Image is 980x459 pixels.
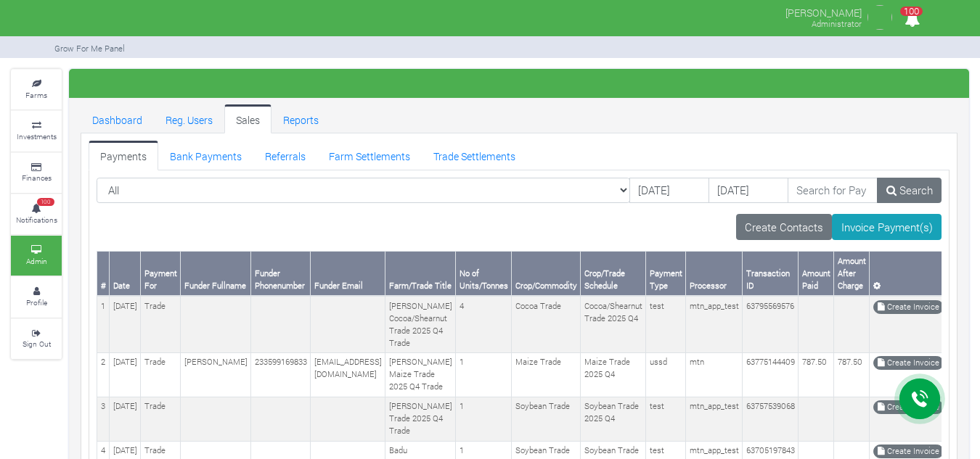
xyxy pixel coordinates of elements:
th: Funder Fullname [181,252,251,296]
td: Trade [141,296,181,352]
span: 100 [900,7,923,16]
a: Farms [11,70,62,109]
td: [EMAIL_ADDRESS][DOMAIN_NAME] [311,352,385,397]
small: Investments [17,131,57,141]
th: Payment Type [646,252,686,296]
td: 787.50 [799,352,834,397]
a: Referrals [253,141,317,170]
a: Dashboard [81,104,154,133]
td: Cocoa Trade [512,296,581,352]
th: Farm/Trade Title [385,252,456,296]
small: Farms [25,90,47,100]
th: No of Units/Tonnes [456,252,512,296]
a: Create Contacts [736,214,833,240]
td: [PERSON_NAME] Cocoa/Shearnut Trade 2025 Q4 Trade [385,296,456,352]
th: Date [110,252,141,296]
a: Payments [89,141,158,170]
th: Crop/Commodity [512,252,581,296]
td: test [646,296,686,352]
input: Search for Payments [788,178,878,204]
a: Bank Payments [158,141,253,170]
small: Finances [22,173,52,183]
a: Create Invoice [873,300,944,314]
small: Notifications [16,215,57,225]
a: 100 [898,14,926,28]
td: 4 [456,296,512,352]
a: Reg. Users [154,104,224,133]
td: [PERSON_NAME] Trade 2025 Q4 Trade [385,397,456,441]
td: [PERSON_NAME] Maize Trade 2025 Q4 Trade [385,352,456,397]
td: ussd [646,352,686,397]
td: 3 [97,397,110,441]
a: Trade Settlements [422,141,527,170]
td: 787.50 [834,352,870,397]
td: 63795569576 [743,296,799,352]
span: 100 [37,198,54,207]
th: Funder Phonenumber [251,252,311,296]
th: Crop/Trade Schedule [581,252,646,296]
td: mtn_app_test [686,296,743,352]
td: Soybean Trade [512,397,581,441]
small: Grow For Me Panel [54,43,125,54]
small: Profile [26,297,47,307]
th: # [97,252,110,296]
td: Soybean Trade 2025 Q4 [581,397,646,441]
small: Sign Out [23,339,51,349]
th: Payment For [141,252,181,296]
a: Search [877,178,942,204]
th: Funder Email [311,252,385,296]
a: Sales [224,104,271,133]
i: Notifications [898,3,926,36]
p: [PERSON_NAME] [785,3,862,20]
input: DD/MM/YYYY [629,178,709,204]
td: test [646,397,686,441]
a: Sign Out [11,319,62,359]
td: 1 [456,352,512,397]
td: [DATE] [110,352,141,397]
td: [PERSON_NAME] [181,352,251,397]
a: Reports [271,104,330,133]
th: Amount After Charge [834,252,870,296]
td: 1 [97,296,110,352]
a: Create Invoice [873,444,944,458]
a: Create Invoice [873,356,944,370]
small: Administrator [812,18,862,29]
td: Cocoa/Shearnut Trade 2025 Q4 [581,296,646,352]
a: Invoice Payment(s) [832,214,942,240]
a: 100 Notifications [11,194,62,234]
td: 1 [456,397,512,441]
a: Investments [11,111,62,151]
a: Finances [11,153,62,193]
td: [DATE] [110,397,141,441]
a: Farm Settlements [317,141,422,170]
td: Trade [141,397,181,441]
th: Processor [686,252,743,296]
a: Create Invoice [873,400,944,414]
input: DD/MM/YYYY [709,178,788,204]
td: mtn [686,352,743,397]
td: 2 [97,352,110,397]
th: Amount Paid [799,252,834,296]
td: 63775144409 [743,352,799,397]
small: Admin [26,256,47,266]
th: Transaction ID [743,252,799,296]
td: Maize Trade [512,352,581,397]
td: 233599169833 [251,352,311,397]
td: 63757539068 [743,397,799,441]
td: [DATE] [110,296,141,352]
img: growforme image [54,3,61,32]
a: Admin [11,236,62,276]
a: Profile [11,277,62,317]
td: mtn_app_test [686,397,743,441]
td: Trade [141,352,181,397]
td: Maize Trade 2025 Q4 [581,352,646,397]
img: growforme image [865,3,894,32]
